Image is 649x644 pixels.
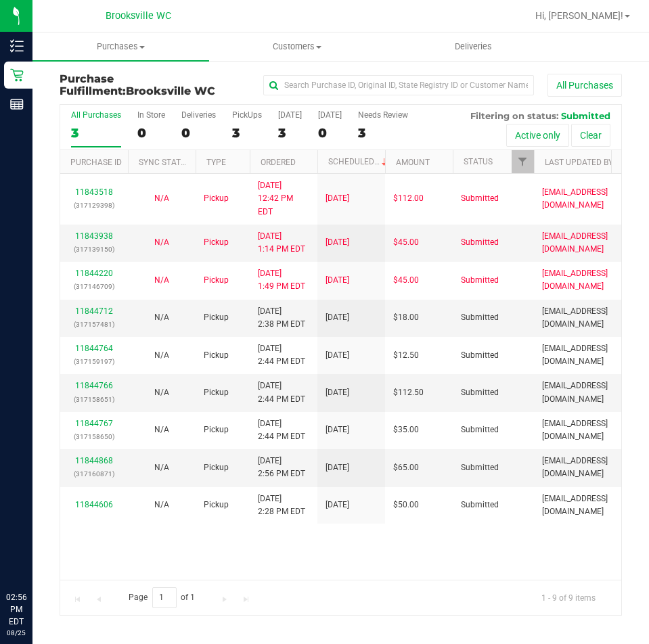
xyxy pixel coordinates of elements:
[461,311,499,324] span: Submitted
[258,179,309,218] span: [DATE] 12:42 PM EDT
[396,158,430,167] a: Amount
[393,274,419,287] span: $45.00
[154,313,169,322] span: Not Applicable
[75,269,113,278] a: 11844220
[68,243,120,256] p: (317139150)
[154,499,169,511] button: N/A
[461,461,499,474] span: Submitted
[258,455,305,480] span: [DATE] 2:56 PM EDT
[393,311,419,324] span: $18.00
[210,41,385,53] span: Customers
[393,461,419,474] span: $65.00
[10,39,24,53] inline-svg: Inventory
[154,388,169,397] span: Not Applicable
[464,157,493,166] a: Status
[258,417,305,443] span: [DATE] 2:44 PM EDT
[278,110,302,120] div: [DATE]
[154,274,169,287] button: N/A
[535,10,623,21] span: Hi, [PERSON_NAME]!
[326,236,349,249] span: [DATE]
[10,97,24,111] inline-svg: Reports
[326,349,349,362] span: [DATE]
[561,110,610,121] span: Submitted
[137,110,165,120] div: In Store
[75,344,113,353] a: 11844764
[204,274,229,287] span: Pickup
[68,467,120,480] p: (317160871)
[75,456,113,465] a: 11844868
[154,461,169,474] button: N/A
[263,75,534,95] input: Search Purchase ID, Original ID, State Registry ID or Customer Name...
[206,158,226,167] a: Type
[437,41,510,53] span: Deliveries
[261,158,296,167] a: Ordered
[75,381,113,390] a: 11844766
[154,311,169,324] button: N/A
[10,68,24,82] inline-svg: Retail
[506,124,569,147] button: Active only
[154,275,169,285] span: Not Applicable
[547,74,622,97] button: All Purchases
[32,32,209,61] a: Purchases
[68,199,120,212] p: (317129398)
[204,499,229,511] span: Pickup
[318,110,342,120] div: [DATE]
[71,110,121,120] div: All Purchases
[204,311,229,324] span: Pickup
[258,379,305,405] span: [DATE] 2:44 PM EDT
[68,355,120,368] p: (317159197)
[154,193,169,203] span: Not Applicable
[531,587,606,607] span: 1 - 9 of 9 items
[512,150,534,173] a: Filter
[68,393,120,406] p: (317158651)
[326,423,349,436] span: [DATE]
[318,125,342,141] div: 0
[154,350,169,360] span: Not Applicable
[154,349,169,362] button: N/A
[14,536,54,576] iframe: Resource center
[68,280,120,293] p: (317146709)
[470,110,558,121] span: Filtering on status:
[545,158,613,167] a: Last Updated By
[393,423,419,436] span: $35.00
[75,500,113,509] a: 11844606
[326,461,349,474] span: [DATE]
[461,236,499,249] span: Submitted
[154,425,169,434] span: Not Applicable
[6,591,26,628] p: 02:56 PM EDT
[106,10,171,22] span: Brooksville WC
[75,187,113,197] a: 11843518
[68,430,120,443] p: (317158650)
[393,236,419,249] span: $45.00
[232,110,262,120] div: PickUps
[258,305,305,331] span: [DATE] 2:38 PM EDT
[204,349,229,362] span: Pickup
[181,110,216,120] div: Deliveries
[461,499,499,511] span: Submitted
[75,419,113,428] a: 11844767
[258,267,305,293] span: [DATE] 1:49 PM EDT
[461,386,499,399] span: Submitted
[258,230,305,256] span: [DATE] 1:14 PM EDT
[154,237,169,247] span: Not Applicable
[386,32,562,61] a: Deliveries
[461,349,499,362] span: Submitted
[154,500,169,509] span: Not Applicable
[204,192,229,205] span: Pickup
[154,236,169,249] button: N/A
[393,499,419,511] span: $50.00
[70,158,122,167] a: Purchase ID
[326,311,349,324] span: [DATE]
[328,157,390,166] a: Scheduled
[393,386,424,399] span: $112.50
[258,342,305,368] span: [DATE] 2:44 PM EDT
[204,423,229,436] span: Pickup
[278,125,302,141] div: 3
[232,125,262,141] div: 3
[358,110,408,120] div: Needs Review
[326,192,349,205] span: [DATE]
[71,125,121,141] div: 3
[571,124,610,147] button: Clear
[461,274,499,287] span: Submitted
[393,349,419,362] span: $12.50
